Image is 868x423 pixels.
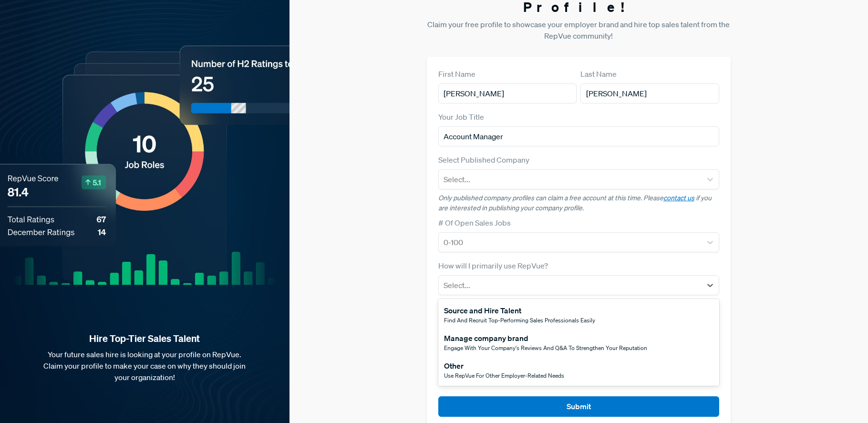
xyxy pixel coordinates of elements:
[438,217,511,228] label: # Of Open Sales Jobs
[444,360,564,371] div: Other
[438,154,529,165] label: Select Published Company
[438,193,719,213] p: Only published company profiles can claim a free account at this time. Please if you are interest...
[444,371,564,380] span: Use RepVue for other employer-related needs
[444,332,647,344] div: Manage company brand
[663,194,694,202] a: contact us
[438,260,548,271] label: How will I primarily use RepVue?
[438,126,719,146] input: Title
[438,83,577,103] input: First Name
[15,332,274,345] strong: Hire Top-Tier Sales Talent
[444,305,595,316] div: Source and Hire Talent
[580,83,719,103] input: Last Name
[438,68,475,80] label: First Name
[427,19,731,41] p: Claim your free profile to showcase your employer brand and hire top sales talent from the RepVue...
[580,68,617,80] label: Last Name
[444,344,647,352] span: Engage with your company's reviews and Q&A to strengthen your reputation
[438,396,719,417] button: Submit
[444,316,595,324] span: Find and recruit top-performing sales professionals easily
[15,349,274,383] p: Your future sales hire is looking at your profile on RepVue. Claim your profile to make your case...
[438,111,484,123] label: Your Job Title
